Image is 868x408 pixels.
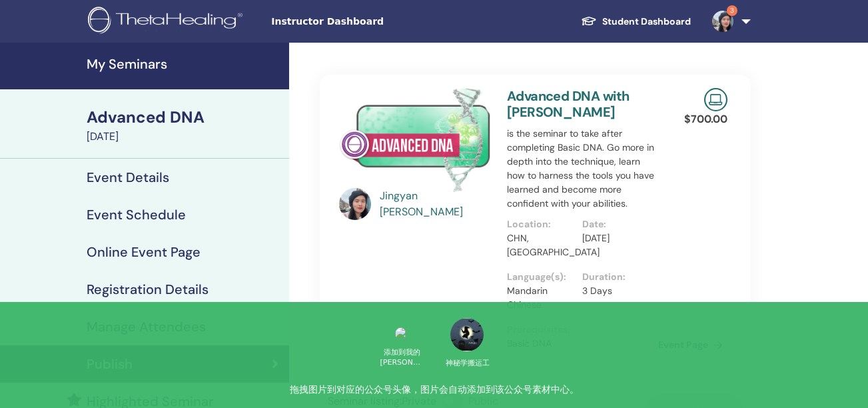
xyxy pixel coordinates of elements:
p: $ 700.00 [684,111,727,127]
p: Location : [507,217,575,231]
a: Jingyan [PERSON_NAME] [380,188,493,220]
a: Advanced DNA with [PERSON_NAME] [507,87,630,121]
p: [DATE] [582,231,650,245]
img: Live Online Seminar [704,88,727,111]
img: logo.png [88,7,247,37]
p: is the seminar to take after completing Basic DNA. Go more in depth into the technique, learn how... [507,127,658,211]
a: Student Dashboard [570,9,701,34]
p: CHN, [GEOGRAPHIC_DATA] [507,231,575,259]
span: 3 [727,5,737,16]
span: Instructor Dashboard [271,15,471,29]
p: Language(s) : [507,270,575,284]
h4: Registration Details [87,281,209,297]
p: Date : [582,217,650,231]
p: 3 Days [582,284,650,298]
a: Advanced DNA[DATE] [79,106,289,145]
h4: Event Details [87,169,169,185]
h4: Online Event Page [87,244,201,260]
div: Advanced DNA [87,106,281,129]
img: default.jpg [339,188,371,220]
img: default.jpg [712,11,733,32]
h4: Event Schedule [87,207,186,223]
p: Duration : [582,270,650,284]
img: Advanced DNA [339,88,490,192]
p: Mandarin Chinese [507,284,575,312]
img: graduation-cap-white.svg [581,15,597,27]
h4: My Seminars [87,56,281,72]
div: [DATE] [87,129,281,145]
